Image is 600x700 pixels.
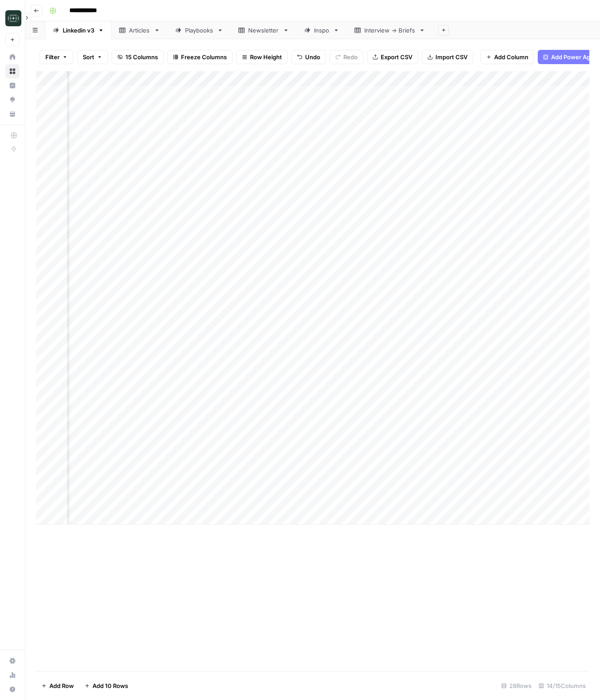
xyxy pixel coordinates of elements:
[185,26,213,35] div: Playbooks
[347,21,433,39] a: Interview -> Briefs
[498,679,535,693] div: 28 Rows
[49,681,74,690] span: Add Row
[248,26,279,35] div: Newsletter
[297,21,347,39] a: Inspo
[305,53,320,61] span: Undo
[231,21,297,39] a: Newsletter
[45,53,60,61] span: Filter
[181,53,227,61] span: Freeze Columns
[79,679,133,693] button: Add 10 Rows
[291,50,326,64] button: Undo
[36,679,79,693] button: Add Row
[5,93,20,107] a: Opportunities
[535,679,589,693] div: 14/15 Columns
[343,53,358,61] span: Redo
[77,50,108,64] button: Sort
[167,50,233,64] button: Freeze Columns
[112,21,168,39] a: Articles
[112,50,164,64] button: 15 Columns
[5,682,20,696] button: Help + Support
[314,26,330,35] div: Inspo
[367,50,418,64] button: Export CSV
[93,681,128,690] span: Add 10 Rows
[5,64,20,78] a: Browse
[381,53,412,61] span: Export CSV
[40,50,73,64] button: Filter
[364,26,415,35] div: Interview -> Briefs
[129,26,150,35] div: Articles
[5,78,20,93] a: Insights
[83,53,94,61] span: Sort
[5,668,20,682] a: Usage
[435,53,467,61] span: Import CSV
[5,10,21,26] img: Catalyst Logo
[5,7,20,29] button: Workspace: Catalyst
[551,53,600,61] span: Add Power Agent
[5,654,20,668] a: Settings
[330,50,363,64] button: Redo
[63,26,94,35] div: Linkedin v3
[45,21,112,39] a: Linkedin v3
[168,21,231,39] a: Playbooks
[494,53,528,61] span: Add Column
[125,53,158,61] span: 15 Columns
[250,53,282,61] span: Row Height
[5,50,20,64] a: Home
[422,50,473,64] button: Import CSV
[5,107,20,121] a: Your Data
[236,50,288,64] button: Row Height
[480,50,534,64] button: Add Column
